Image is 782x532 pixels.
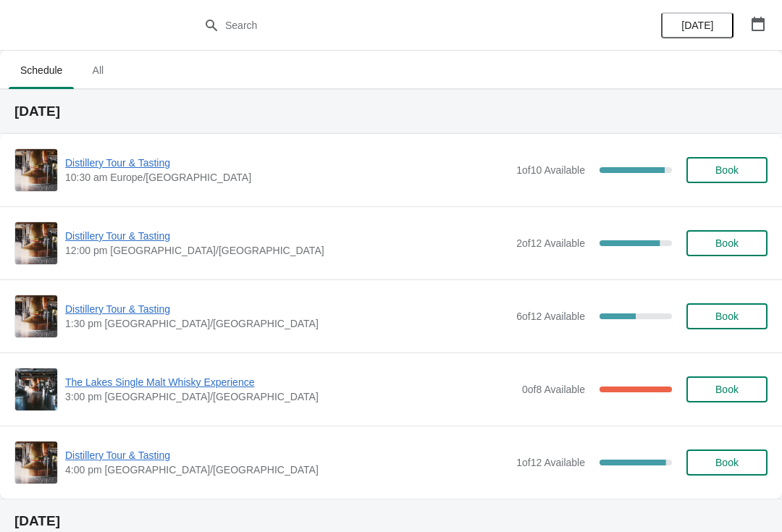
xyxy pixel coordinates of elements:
span: Schedule [9,57,74,83]
button: Book [686,157,768,183]
span: Distillery Tour & Tasting [65,156,509,170]
span: Distillery Tour & Tasting [65,302,509,316]
span: 1:30 pm [GEOGRAPHIC_DATA]/[GEOGRAPHIC_DATA] [65,316,509,331]
button: Book [686,449,768,476]
span: 3:00 pm [GEOGRAPHIC_DATA]/[GEOGRAPHIC_DATA] [65,389,515,404]
span: 0 of 8 Available [522,384,585,395]
button: [DATE] [661,12,733,38]
input: Search [224,12,586,38]
img: The Lakes Single Malt Whisky Experience | | 3:00 pm Europe/London [15,368,57,410]
span: Book [715,384,739,395]
img: Distillery Tour & Tasting | | 12:00 pm Europe/London [15,222,57,264]
span: Book [715,164,739,176]
span: 2 of 12 Available [516,237,585,249]
h2: [DATE] [14,514,768,528]
span: 4:00 pm [GEOGRAPHIC_DATA]/[GEOGRAPHIC_DATA] [65,463,509,477]
span: 1 of 12 Available [516,457,585,468]
button: Book [686,230,768,256]
img: Distillery Tour & Tasting | | 4:00 pm Europe/London [15,442,57,484]
h2: [DATE] [14,104,768,119]
span: All [80,57,116,83]
span: Book [715,457,739,468]
span: [DATE] [681,20,713,31]
span: Book [715,237,739,249]
span: Distillery Tour & Tasting [65,229,509,243]
img: Distillery Tour & Tasting | | 10:30 am Europe/London [15,149,57,191]
span: 6 of 12 Available [516,311,585,322]
span: 12:00 pm [GEOGRAPHIC_DATA]/[GEOGRAPHIC_DATA] [65,243,509,258]
button: Book [686,376,768,402]
span: Distillery Tour & Tasting [65,448,509,463]
span: The Lakes Single Malt Whisky Experience [65,375,515,389]
img: Distillery Tour & Tasting | | 1:30 pm Europe/London [15,295,57,337]
button: Book [686,303,768,329]
span: Book [715,311,739,322]
span: 1 of 10 Available [516,164,585,176]
span: 10:30 am Europe/[GEOGRAPHIC_DATA] [65,170,509,185]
